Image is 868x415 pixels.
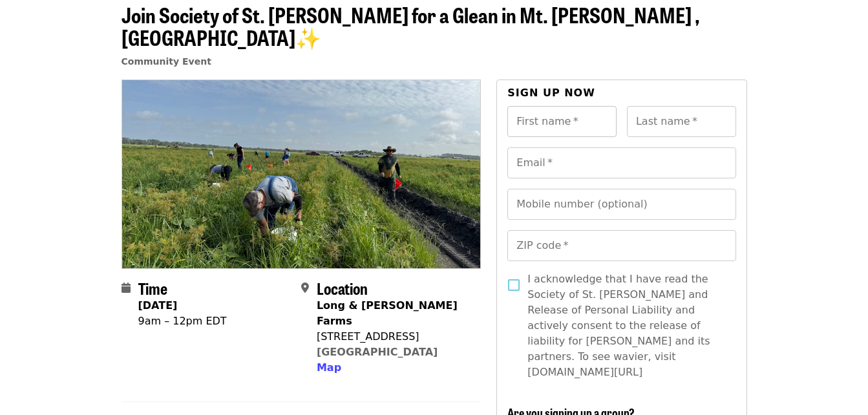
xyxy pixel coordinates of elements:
input: Mobile number (optional) [507,189,736,220]
span: Map [317,361,341,374]
input: ZIP code [507,230,736,261]
span: Time [138,277,167,299]
div: [STREET_ADDRESS] [317,329,471,345]
a: [GEOGRAPHIC_DATA] [317,346,438,358]
span: Location [317,277,368,299]
img: Join Society of St. Andrew for a Glean in Mt. Dora , FL✨ organized by Society of St. Andrew [122,80,481,268]
strong: [DATE] [138,299,178,312]
input: First name [507,106,617,137]
strong: Long & [PERSON_NAME] Farms [317,299,458,327]
span: I acknowledge that I have read the Society of St. [PERSON_NAME] and Release of Personal Liability... [527,271,725,380]
input: Email [507,147,736,178]
i: map-marker-alt icon [301,282,309,294]
a: Community Event [122,56,211,67]
button: Map [317,360,341,376]
i: calendar icon [122,282,131,294]
div: 9am – 12pm EDT [138,314,227,329]
input: Last name [627,106,736,137]
span: Sign up now [507,87,595,99]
